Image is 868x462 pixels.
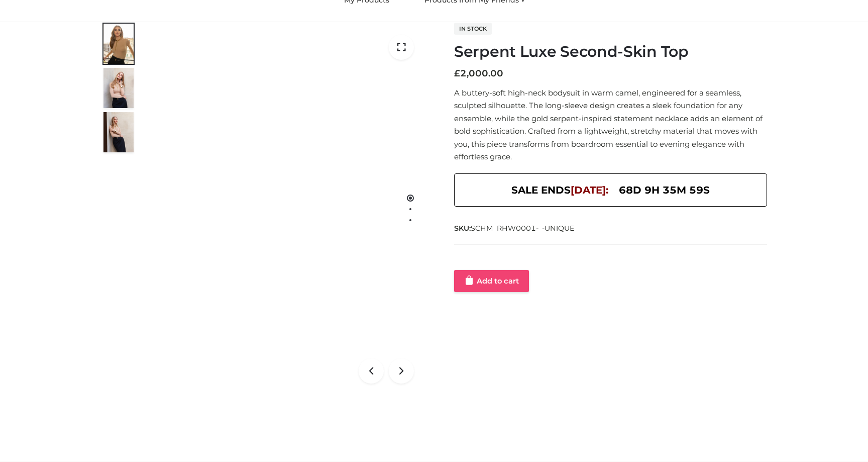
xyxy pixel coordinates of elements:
div: SALE ENDS [454,173,767,207]
span: [DATE]: [571,184,608,196]
img: Screenshot-2024-10-29-at-6.26.12%E2%80%AFPM.jpg [103,112,134,152]
span: 68d 9h 35m 59s [619,181,710,199]
p: A buttery-soft high-neck bodysuit in warm camel, engineered for a seamless, sculpted silhouette. ... [454,86,767,163]
img: Screenshot-2024-10-29-at-6.26.01 PM [146,22,426,396]
img: Screenshot-2024-10-29-at-6.25.55%E2%80%AFPM.jpg [103,68,134,108]
span: SCHM_RHW0001-_-UNIQUE [471,224,575,233]
h1: Serpent Luxe Second-Skin Top [454,43,767,61]
a: Add to cart [454,270,529,292]
span: SKU: [454,222,576,234]
span: In stock [454,23,492,35]
span: £ [454,68,460,79]
bdi: 2,000.00 [454,68,503,79]
img: Screenshot-2024-10-29-at-6.26.01%E2%80%AFPM.jpg [103,24,134,64]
